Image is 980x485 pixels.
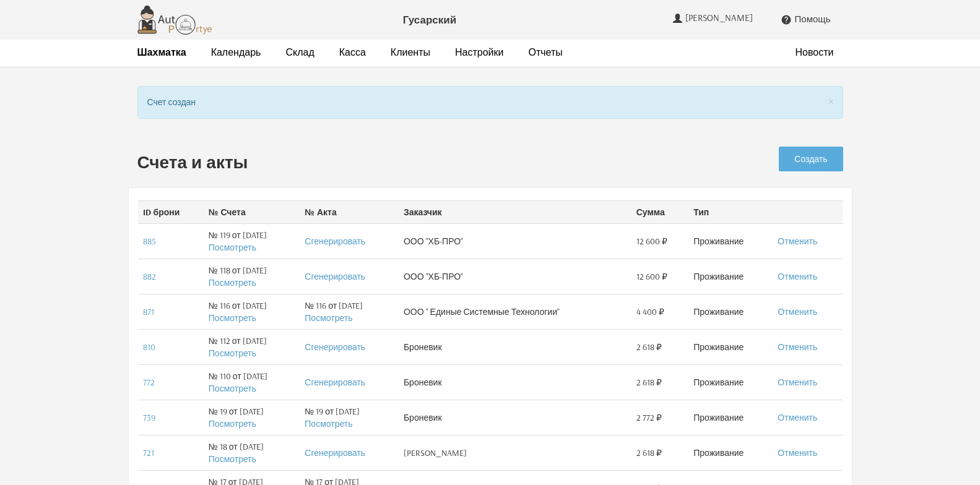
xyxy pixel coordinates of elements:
a: 871 [143,306,154,317]
th: ID брони [138,200,204,223]
a: 810 [143,341,155,353]
td: ООО " Единые Системные Технологии" [399,294,631,329]
td: № 118 от [DATE] [204,259,300,294]
div: Счет создан [137,86,843,119]
span: 12 600 ₽ [636,235,667,247]
th: Заказчик [399,200,631,223]
a: Отчеты [528,46,562,59]
td: № 112 от [DATE] [204,329,300,364]
a: Настройки [455,46,503,59]
a: Сгенерировать [305,341,365,353]
button: Close [828,95,834,108]
td: Проживание [688,223,773,259]
span: 4 400 ₽ [636,306,664,318]
a: 882 [143,271,156,282]
a: Клиенты [391,46,430,59]
td: № 18 от [DATE] [204,435,300,470]
td: Проживание [688,364,773,400]
td: Броневик [399,364,631,400]
a: Отменить [778,236,817,247]
td: Броневик [399,329,631,364]
a: Новости [796,46,834,59]
a: Посмотреть [209,312,256,324]
i:  [781,14,792,25]
a: 772 [143,377,155,388]
td: Проживание [688,259,773,294]
a: Посмотреть [209,383,256,394]
a: 885 [143,236,156,247]
span: × [828,93,834,109]
a: Сгенерировать [305,236,365,247]
a: Посмотреть [305,312,352,324]
td: Броневик [399,400,631,435]
th: № Счета [204,200,300,223]
h2: Счета и акты [137,153,662,172]
td: Проживание [688,294,773,329]
a: 739 [143,412,155,423]
td: ООО "ХБ-ПРО" [399,259,631,294]
a: Шахматка [137,46,186,59]
a: Посмотреть [209,453,256,465]
a: Отменить [778,341,817,353]
td: № 110 от [DATE] [204,364,300,400]
a: Склад [285,46,314,59]
a: Посмотреть [209,242,256,253]
span: 2 618 ₽ [636,447,662,459]
a: Посмотреть [305,418,352,429]
td: Проживание [688,329,773,364]
th: Тип [688,200,773,223]
td: № 19 от [DATE] [300,400,399,435]
td: № 119 от [DATE] [204,223,300,259]
span: 2 618 ₽ [636,376,662,388]
td: № 116 от [DATE] [204,294,300,329]
a: Сгенерировать [305,447,365,458]
a: Касса [339,46,366,59]
td: № 19 от [DATE] [204,400,300,435]
td: Проживание [688,400,773,435]
span: [PERSON_NAME] [685,12,756,24]
td: [PERSON_NAME] [399,435,631,470]
span: 12 600 ₽ [636,270,667,283]
a: Календарь [211,46,261,59]
span: Помощь [795,14,831,25]
a: Посмотреть [209,418,256,429]
span: 2 772 ₽ [636,411,662,424]
a: Отменить [778,306,817,317]
a: Создать [779,147,843,171]
td: № 116 от [DATE] [300,294,399,329]
td: ООО "ХБ-ПРО" [399,223,631,259]
th: № Акта [300,200,399,223]
a: 721 [143,447,154,458]
th: Сумма [631,200,689,223]
strong: Шахматка [137,46,186,58]
a: Отменить [778,271,817,282]
a: Сгенерировать [305,377,365,388]
td: Проживание [688,435,773,470]
span: 2 618 ₽ [636,341,662,353]
a: Отменить [778,377,817,388]
a: Посмотреть [209,277,256,288]
a: Сгенерировать [305,271,365,282]
a: Отменить [778,447,817,458]
a: Отменить [778,412,817,423]
a: Посмотреть [209,348,256,359]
